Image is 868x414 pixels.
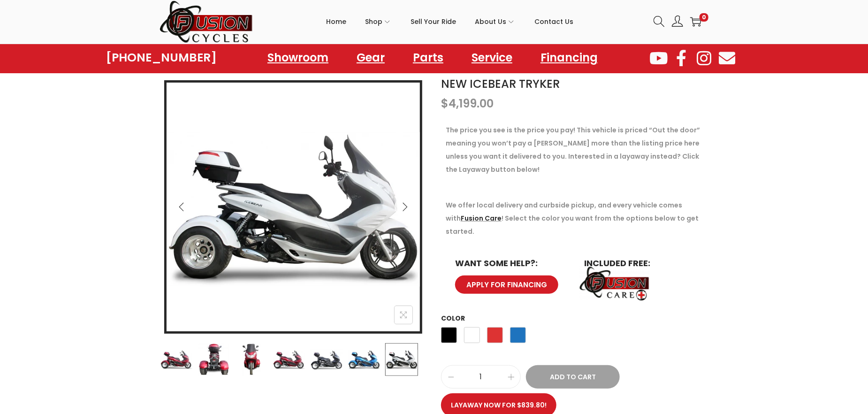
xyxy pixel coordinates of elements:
[327,10,347,33] span: Home
[198,343,230,376] img: Product image
[348,343,381,376] img: Product image
[441,96,494,111] bdi: 4,199.00
[535,0,574,43] a: Contact Us
[273,343,305,376] img: Product image
[347,47,394,69] a: Gear
[462,47,522,69] a: Service
[531,47,607,69] a: Financing
[106,51,217,64] a: [PHONE_NUMBER]
[455,276,558,294] a: APPLY FOR FINANCING
[690,16,701,27] a: 0
[365,10,383,33] span: Shop
[253,0,647,43] nav: Primary navigation
[258,47,607,69] nav: Menu
[235,343,268,376] img: Product image
[535,10,574,33] span: Contact Us
[461,214,502,223] a: Fusion Care
[385,343,418,376] img: Product image
[526,365,620,389] button: Add to Cart
[395,197,415,217] button: Next
[258,47,338,69] a: Showroom
[171,197,192,217] button: Previous
[160,343,193,376] img: Product image
[475,0,516,43] a: About Us
[411,0,457,43] a: Sell Your Ride
[310,343,343,376] img: Product image
[404,47,453,69] a: Parts
[446,123,704,176] p: The price you see is the price you pay! This vehicle is priced “Out the door” meaning you won’t p...
[327,0,347,43] a: Home
[411,10,457,33] span: Sell Your Ride
[475,10,507,33] span: About Us
[446,199,704,238] p: We offer local delivery and curbside pickup, and every vehicle comes with ! Select the color you ...
[442,370,520,383] input: Product quantity
[365,0,392,43] a: Shop
[441,314,465,323] label: Color
[466,281,547,288] span: APPLY FOR FINANCING
[584,259,694,268] h6: INCLUDED FREE:
[167,83,420,336] img: Product image
[455,259,565,268] h6: WANT SOME HELP?:
[441,96,449,111] span: $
